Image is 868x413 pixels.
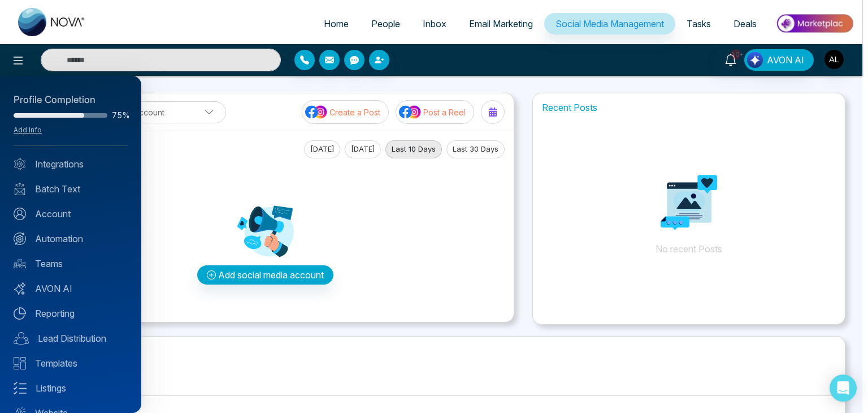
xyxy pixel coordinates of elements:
div: Profile Completion [14,93,128,107]
a: AVON AI [14,282,128,295]
a: Reporting [14,307,128,320]
img: batch_text_white.png [14,183,26,195]
img: Lead-dist.svg [14,332,29,345]
div: Open Intercom Messenger [830,375,857,402]
a: Teams [14,257,128,270]
img: team.svg [14,257,26,270]
img: Templates.svg [14,357,26,369]
a: Templates [14,356,128,370]
a: Lead Distribution [14,332,128,345]
img: Listings.svg [14,382,27,394]
a: Integrations [14,157,128,171]
img: Reporting.svg [14,307,26,320]
a: Listings [14,381,128,395]
a: Automation [14,232,128,246]
img: Automation.svg [14,233,26,245]
img: Avon-AI.svg [14,282,26,295]
a: Add Info [14,126,42,134]
img: Integrated.svg [14,158,26,170]
span: 75% [112,111,128,119]
img: Account.svg [14,208,26,220]
a: Account [14,207,128,221]
a: Batch Text [14,182,128,196]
